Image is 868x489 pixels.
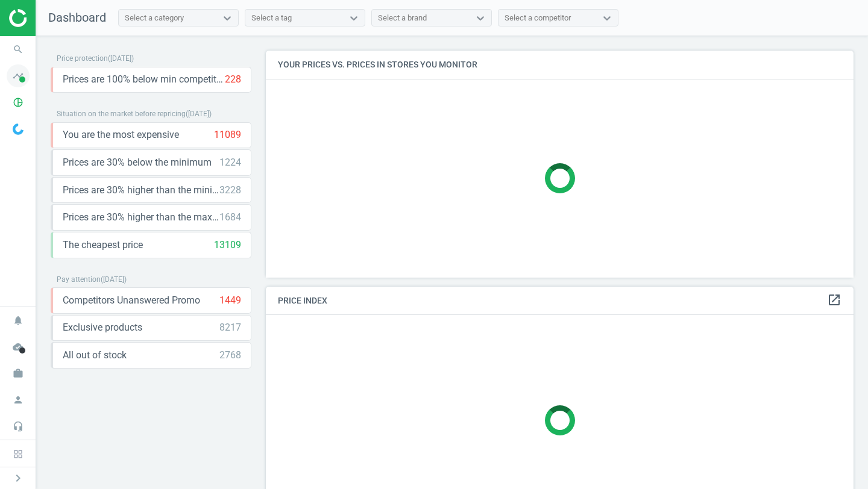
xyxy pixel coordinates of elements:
div: 228 [225,73,241,86]
div: 1449 [219,294,241,307]
i: open_in_new [827,293,841,307]
div: 11089 [214,128,241,142]
div: Select a tag [251,13,292,23]
span: ( [DATE] ) [101,275,127,284]
i: pie_chart_outlined [7,91,30,114]
span: Pay attention [57,275,101,284]
span: Prices are 30% higher than the minimum [63,184,219,197]
span: Competitors Unanswered Promo [63,294,200,307]
div: 3228 [219,184,241,197]
span: Prices are 30% higher than the maximal [63,211,219,224]
img: ajHJNr6hYgQAAAAASUVORK5CYII= [9,9,95,27]
div: 1684 [219,211,241,224]
span: Prices are 30% below the minimum [63,156,212,169]
span: ( [DATE] ) [186,110,212,118]
i: chevron_right [11,471,25,485]
i: person [7,388,30,411]
span: Exclusive products [63,321,142,334]
div: Select a competitor [505,13,571,23]
i: notifications [7,309,30,332]
a: open_in_new [827,293,841,308]
span: All out of stock [63,349,127,362]
i: headset_mic [7,415,30,438]
i: work [7,362,30,385]
div: Select a brand [378,13,427,23]
button: chevron_right [3,470,33,486]
span: ( [DATE] ) [108,54,134,63]
i: timeline [7,64,30,87]
h4: Your prices vs. prices in stores you monitor [266,51,854,79]
div: 13109 [214,238,241,252]
span: Prices are 100% below min competitor [63,73,225,86]
div: 8217 [219,321,241,334]
img: wGWNvw8QSZomAAAAABJRU5ErkJggg== [13,123,24,135]
div: Select a category [125,13,184,23]
span: Dashboard [48,10,106,25]
span: Situation on the market before repricing [57,110,186,118]
span: The cheapest price [63,238,143,252]
div: 1224 [219,156,241,169]
i: search [7,38,30,61]
span: Price protection [57,54,108,63]
i: cloud_done [7,335,30,358]
div: 2768 [219,349,241,362]
h4: Price Index [266,287,854,315]
span: You are the most expensive [63,128,179,142]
